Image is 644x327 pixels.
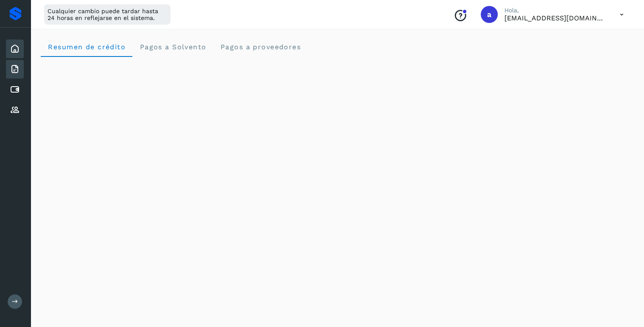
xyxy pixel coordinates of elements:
[6,39,24,58] div: Inicio
[139,43,206,51] span: Pagos a Solvento
[48,43,126,51] span: Resumen de crédito
[6,80,24,99] div: Cuentas por pagar
[504,7,606,14] p: Hola,
[220,43,301,51] span: Pagos a proveedores
[6,60,24,79] div: Facturas
[504,14,606,22] p: antoniovmtz@yahoo.com.mx
[6,101,24,119] div: Proveedores
[44,4,171,25] div: Cualquier cambio puede tardar hasta 24 horas en reflejarse en el sistema.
